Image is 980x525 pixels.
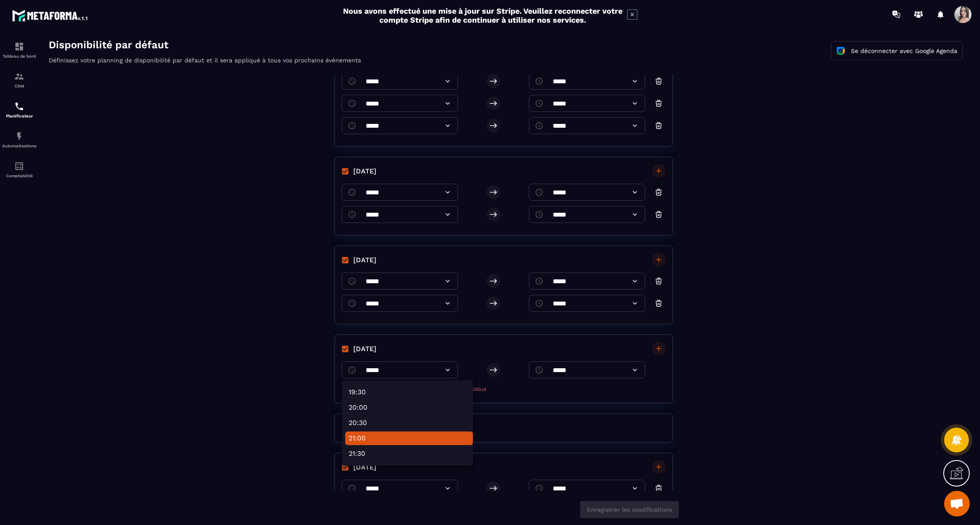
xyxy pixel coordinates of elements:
p: CRM [2,84,36,88]
li: 22:00 [305,425,433,439]
img: formation [14,41,24,52]
a: formationformationTableau de bord [2,35,36,65]
img: scheduler [14,101,24,111]
a: Ouvrir le chat [944,491,970,516]
p: Tableau de bord [2,54,36,59]
li: 21:00 [305,394,433,408]
img: accountant [14,161,24,171]
li: 20:30 [305,379,433,393]
li: 20:00 [305,364,433,377]
p: Planificateur [2,114,36,118]
p: Automatisations [2,144,36,148]
a: automationsautomationsAutomatisations [2,125,36,155]
p: Comptabilité [2,173,36,178]
li: 21:30 [305,410,433,423]
h2: Nous avons effectué une mise à jour sur Stripe. Veuillez reconnecter votre compte Stripe afin de ... [343,6,623,24]
a: accountantaccountantComptabilité [2,155,36,185]
img: logo [12,8,89,23]
img: formation [14,71,24,82]
a: formationformationCRM [2,65,36,95]
li: 19:30 [305,348,433,362]
a: schedulerschedulerPlanificateur [2,95,36,125]
img: automations [14,131,24,141]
